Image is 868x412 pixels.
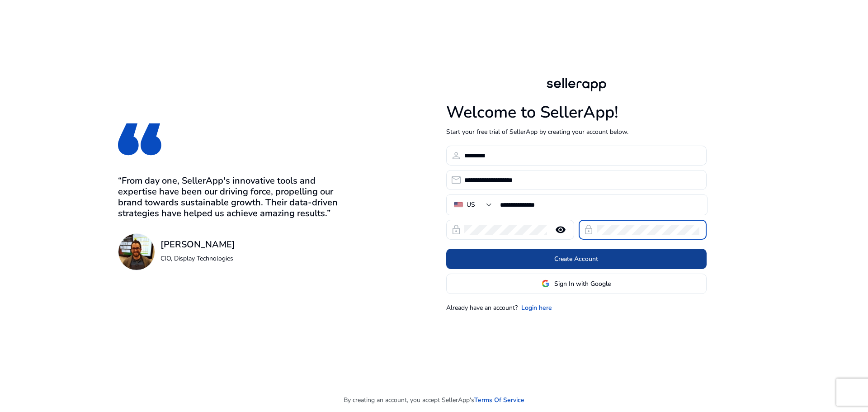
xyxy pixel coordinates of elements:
[451,175,462,185] span: email
[474,395,524,405] a: Terms Of Service
[521,303,552,313] a: Login here
[554,254,598,264] span: Create Account
[542,279,550,288] img: google-logo.svg
[451,150,462,161] span: person
[446,127,707,137] p: Start your free trial of SellerApp by creating your account below.
[446,303,518,313] p: Already have an account?
[446,274,707,294] button: Sign In with Google
[451,224,462,235] span: lock
[160,254,235,263] p: CIO, Display Technologies
[583,224,594,235] span: lock
[467,200,475,210] div: US
[446,249,707,269] button: Create Account
[160,239,235,250] h3: [PERSON_NAME]
[118,175,349,219] h3: “From day one, SellerApp's innovative tools and expertise have been our driving force, propelling...
[550,224,571,235] mat-icon: remove_red_eye
[446,103,707,122] h1: Welcome to SellerApp!
[554,279,611,289] span: Sign In with Google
